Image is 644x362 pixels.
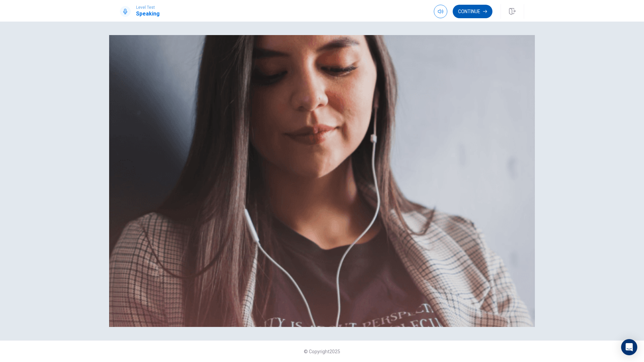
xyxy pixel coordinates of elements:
[453,5,492,18] button: Continue
[109,35,535,327] img: speaking intro
[136,10,160,18] h1: Speaking
[304,349,340,354] span: © Copyright 2025
[136,5,160,10] span: Level Test
[621,339,637,355] div: Open Intercom Messenger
